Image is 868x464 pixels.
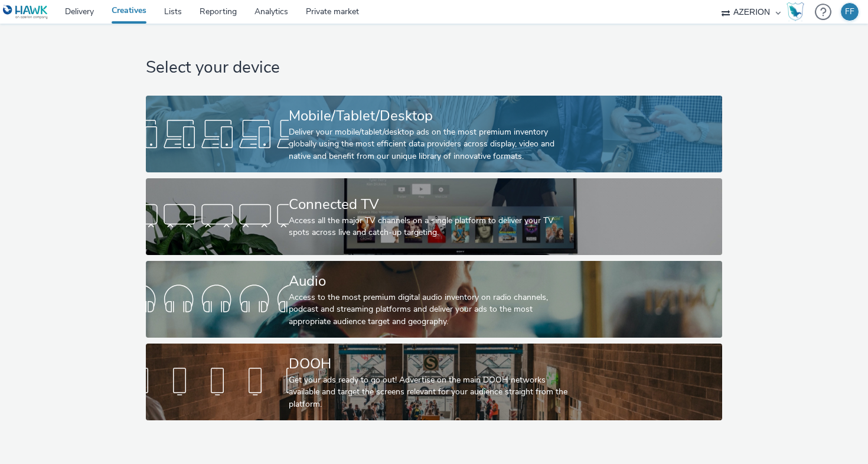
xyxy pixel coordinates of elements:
div: FF [845,3,854,21]
div: Connected TV [289,194,575,215]
h1: Select your device [146,57,722,79]
a: Mobile/Tablet/DesktopDeliver your mobile/tablet/desktop ads on the most premium inventory globall... [146,96,722,172]
img: undefined Logo [3,5,48,19]
a: DOOHGet your ads ready to go out! Advertise on the main DOOH networks available and target the sc... [146,344,722,420]
a: Hawk Academy [787,2,809,21]
div: Mobile/Tablet/Desktop [289,106,575,126]
div: Get your ads ready to go out! Advertise on the main DOOH networks available and target the screen... [289,374,575,410]
div: Access to the most premium digital audio inventory on radio channels, podcast and streaming platf... [289,292,575,328]
a: AudioAccess to the most premium digital audio inventory on radio channels, podcast and streaming ... [146,261,722,338]
img: Hawk Academy [787,2,804,21]
div: Audio [289,271,575,292]
div: Access all the major TV channels on a single platform to deliver your TV spots across live and ca... [289,215,575,239]
a: Connected TVAccess all the major TV channels on a single platform to deliver your TV spots across... [146,178,722,255]
div: DOOH [289,354,575,374]
div: Deliver your mobile/tablet/desktop ads on the most premium inventory globally using the most effi... [289,126,575,162]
